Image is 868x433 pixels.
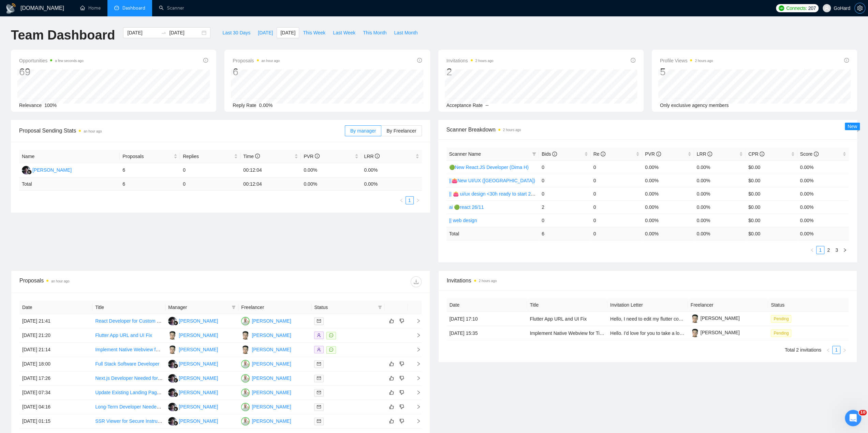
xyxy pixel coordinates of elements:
span: Proposals [233,57,280,65]
td: 0.00% [797,214,849,227]
th: Freelancer [238,301,311,314]
li: 1 [816,246,824,254]
td: 0.00 % [642,227,694,240]
a: RR[PERSON_NAME] [168,404,218,409]
span: PVR [304,154,320,159]
td: $0.00 [746,214,797,227]
span: info-circle [814,152,819,156]
th: Invitation Letter [607,298,688,312]
span: Scanner Breakdown [446,125,849,134]
button: dislike [398,403,406,411]
span: This Month [363,29,386,36]
img: IV [241,417,250,426]
span: New [848,124,857,129]
div: [PERSON_NAME] [252,389,291,396]
time: 2 hours ago [695,59,713,63]
span: info-circle [203,58,208,63]
button: download [411,276,422,287]
span: mail [317,362,321,366]
span: 10 [859,410,867,415]
img: IV [241,403,250,411]
span: Bids [542,151,557,157]
button: setting [854,3,865,14]
input: Start date [127,29,158,36]
a: Pending [771,316,794,321]
img: RR [168,388,177,397]
div: [PERSON_NAME] [252,403,291,411]
span: right [842,348,847,352]
a: BP[PERSON_NAME] [241,332,291,338]
span: like [389,375,394,381]
img: gigradar-bm.png [173,406,178,411]
span: like [389,361,394,367]
td: 00:12:04 [240,177,301,191]
span: Only exclusive agency members [660,103,729,108]
span: Last Month [394,29,417,36]
td: 6 [539,227,591,240]
span: info-circle [631,58,635,63]
span: Hello, I need to edit my flutter code, it is urgent job. Can you reach me lastly please [610,316,785,322]
button: dislike [398,417,406,425]
button: like [387,417,396,425]
img: gigradar-bm.png [173,378,178,383]
a: IV[PERSON_NAME] [241,318,291,323]
a: BP[PERSON_NAME] [168,346,218,352]
span: Invitations [447,276,849,285]
span: message [329,333,333,337]
td: 0.00% [694,187,746,200]
a: || web design [449,218,477,223]
td: 0.00% [694,160,746,174]
td: $0.00 [746,160,797,174]
span: like [389,390,394,395]
th: Date [447,298,527,312]
a: 🟢New React.JS Developer (Dima H) [449,165,529,170]
button: like [387,360,396,368]
th: Replies [180,150,240,163]
td: 0.00% [642,187,694,200]
td: 0.00% [694,200,746,214]
div: 5 [660,65,713,78]
td: $0.00 [746,174,797,187]
button: [DATE] [277,27,299,38]
td: 0 [180,177,240,191]
td: 0.00% [642,160,694,174]
a: Long-Term Developer Needed to Take Over & Maintain SaaS SEO App (React, Postgres, ClickHouse) [95,404,311,409]
td: 0.00 % [361,177,422,191]
time: 2 hours ago [479,279,497,283]
span: download [411,279,421,284]
h1: Team Dashboard [11,27,115,43]
a: ai 🟢react 26/11 [449,204,484,210]
td: 0 [539,187,591,200]
td: 6 [120,163,180,177]
span: info-circle [417,58,422,63]
a: RR[PERSON_NAME] [168,389,218,395]
img: IV [241,317,250,325]
td: 0.00% [694,214,746,227]
span: dislike [399,375,404,381]
a: React Developer for Custom SharePoint Solutions [95,318,201,324]
li: 2 [824,246,833,254]
td: 6 [120,177,180,191]
time: an hour ago [262,59,280,63]
a: RR[PERSON_NAME] [22,167,72,172]
li: Next Page [841,246,849,254]
span: message [329,347,333,352]
span: filter [532,152,536,156]
span: like [389,404,394,409]
td: 00:12:04 [240,163,301,177]
span: info-circle [601,152,605,156]
button: Last Month [390,27,421,38]
span: filter [531,149,538,159]
img: IV [241,388,250,397]
th: Date [19,301,92,314]
a: IV[PERSON_NAME] [241,361,291,366]
span: [DATE] [280,29,295,36]
a: ||👛New UI/UX ([GEOGRAPHIC_DATA]) [449,178,535,183]
span: LRR [697,151,712,157]
span: mail [317,405,321,409]
img: upwork-logo.png [779,5,784,11]
span: info-circle [844,58,849,63]
button: dislike [398,374,406,382]
a: setting [854,5,865,11]
img: gigradar-bm.png [173,421,178,426]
